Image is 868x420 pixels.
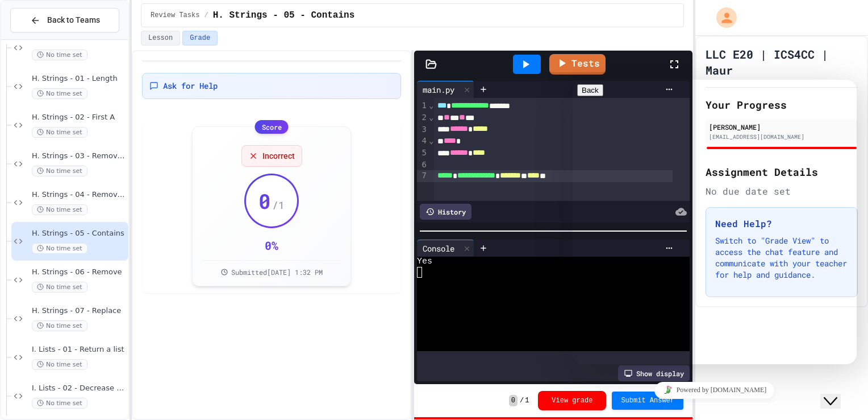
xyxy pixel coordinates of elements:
[417,147,428,159] div: 5
[32,88,87,99] span: No time set
[417,100,428,112] div: 1
[428,101,434,110] span: Fold line
[47,14,100,26] span: Back to Teams
[417,240,474,257] div: Console
[820,374,857,409] iframe: chat widget
[32,282,87,293] span: No time set
[417,112,428,124] div: 2
[428,113,434,122] span: Fold line
[417,81,474,98] div: main.py
[32,359,87,370] span: No time set
[32,229,126,238] span: H. Strings - 05 - Contains
[272,197,285,213] span: / 1
[10,8,119,32] button: Back to Teams
[525,396,529,405] span: 1
[204,11,208,20] span: /
[258,190,271,212] span: 0
[428,136,434,145] span: Fold line
[417,84,460,96] div: main.py
[32,127,87,138] span: No time set
[32,190,126,200] span: H. Strings - 04 - Remove Last Character
[151,11,199,20] span: Review Tasks
[265,237,278,253] div: 0 %
[417,242,460,254] div: Console
[32,151,126,161] span: H. Strings - 03 - Remove First Character
[417,159,428,171] div: 6
[32,74,126,84] span: H. Strings - 01 - Length
[417,257,432,267] span: Yes
[520,396,524,405] span: /
[32,345,126,355] span: I. Lists - 01 - Return a list
[417,170,428,182] div: 7
[618,365,690,381] div: Show display
[32,166,87,176] span: No time set
[213,9,355,22] span: H. Strings - 05 - Contains
[32,384,126,393] span: I. Lists - 02 - Decrease Elements
[509,395,518,406] span: 0
[32,243,87,254] span: No time set
[32,50,87,60] span: No time set
[573,80,857,364] iframe: chat widget
[32,306,126,316] span: H. Strings - 07 - Replace
[231,267,323,277] span: Submitted [DATE] 1:32 PM
[704,5,740,31] div: My Account
[262,150,295,162] span: Incorrect
[420,204,471,220] div: History
[182,31,218,46] button: Grade
[141,31,180,46] button: Lesson
[163,80,218,92] span: Ask for Help
[32,204,87,215] span: No time set
[549,54,606,75] a: Tests
[417,124,428,136] div: 3
[417,135,428,147] div: 4
[32,113,126,122] span: H. Strings - 02 - First A
[573,377,857,403] iframe: chat widget
[255,120,289,134] div: Score
[32,398,87,409] span: No time set
[538,391,606,410] button: View grade
[32,320,87,331] span: No time set
[706,46,858,78] h1: LLC E20 | ICS4CC | Maur
[32,267,126,277] span: H. Strings - 06 - Remove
